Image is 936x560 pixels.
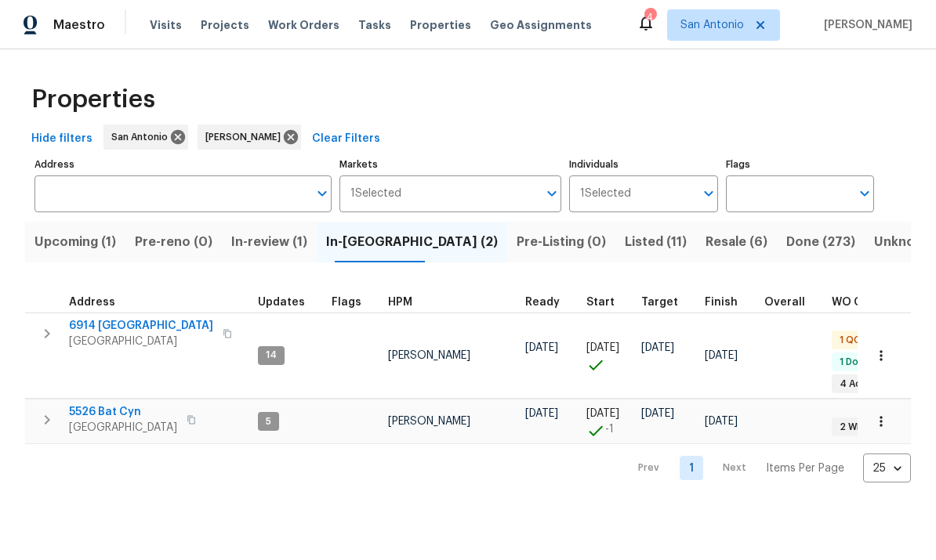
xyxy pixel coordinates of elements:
[641,297,678,308] span: Target
[339,160,562,169] label: Markets
[31,92,155,107] span: Properties
[764,297,819,308] div: Days past target finish date
[388,350,470,361] span: [PERSON_NAME]
[388,416,470,427] span: [PERSON_NAME]
[818,17,912,33] span: [PERSON_NAME]
[268,17,339,33] span: Work Orders
[312,129,380,149] span: Clear Filters
[34,160,332,169] label: Address
[833,421,871,434] span: 2 WIP
[698,182,720,204] button: Open
[680,17,744,33] span: San Antonio
[863,448,911,489] div: 25
[53,17,105,33] span: Maestro
[705,297,738,308] span: Finish
[766,461,844,476] p: Items Per Page
[623,453,911,482] nav: Pagination Navigation
[69,404,177,420] span: 5526 Bat Cyn
[69,334,213,349] span: [GEOGRAPHIC_DATA]
[586,297,615,308] span: Start
[706,231,767,253] span: Resale (6)
[726,160,874,169] label: Flags
[525,297,560,308] span: Ready
[525,408,558,419] span: [DATE]
[641,297,692,308] div: Target renovation project end date
[786,231,855,253] span: Done (273)
[111,129,174,145] span: San Antonio
[150,17,182,33] span: Visits
[31,129,93,149] span: Hide filters
[306,125,386,154] button: Clear Filters
[832,297,918,308] span: WO Completion
[605,421,614,437] span: -1
[525,297,574,308] div: Earliest renovation start date (first business day after COE or Checkout)
[569,160,717,169] label: Individuals
[586,408,619,419] span: [DATE]
[311,182,333,204] button: Open
[326,231,498,253] span: In-[GEOGRAPHIC_DATA] (2)
[201,17,249,33] span: Projects
[410,17,471,33] span: Properties
[854,182,876,204] button: Open
[103,125,188,150] div: San Antonio
[358,20,391,31] span: Tasks
[69,420,177,435] span: [GEOGRAPHIC_DATA]
[69,318,213,334] span: 6914 [GEOGRAPHIC_DATA]
[231,231,307,253] span: In-review (1)
[680,456,703,480] a: Goto page 1
[490,17,592,33] span: Geo Assignments
[705,416,738,427] span: [DATE]
[833,334,867,347] span: 1 QC
[644,9,655,25] div: 4
[350,187,401,201] span: 1 Selected
[388,297,412,308] span: HPM
[586,297,629,308] div: Actual renovation start date
[580,313,635,399] td: Project started on time
[641,408,674,419] span: [DATE]
[332,297,361,308] span: Flags
[705,297,752,308] div: Projected renovation finish date
[258,297,305,308] span: Updates
[625,231,687,253] span: Listed (11)
[586,342,619,353] span: [DATE]
[641,342,674,353] span: [DATE]
[205,129,287,145] span: [PERSON_NAME]
[580,187,631,201] span: 1 Selected
[259,415,278,428] span: 5
[833,356,876,369] span: 1 Done
[259,349,283,362] span: 14
[525,342,558,353] span: [DATE]
[580,399,635,444] td: Project started 1 days early
[833,378,902,391] span: 4 Accepted
[541,182,563,204] button: Open
[764,297,805,308] span: Overall
[25,125,99,154] button: Hide filters
[705,350,738,361] span: [DATE]
[34,231,116,253] span: Upcoming (1)
[198,125,301,150] div: [PERSON_NAME]
[517,231,606,253] span: Pre-Listing (0)
[135,231,212,253] span: Pre-reno (0)
[69,297,115,308] span: Address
